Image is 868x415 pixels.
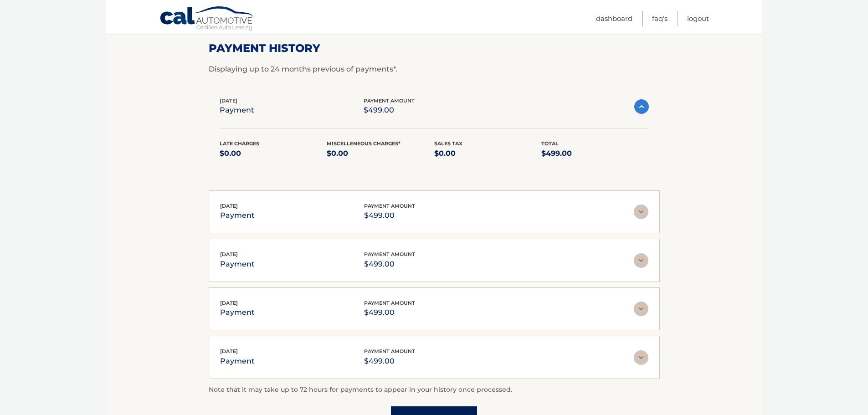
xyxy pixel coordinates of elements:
span: [DATE] [220,203,238,209]
span: payment amount [364,203,415,209]
a: Logout [687,11,709,26]
p: $499.00 [364,258,415,271]
span: Late Charges [220,140,259,147]
span: [DATE] [220,251,238,257]
p: $499.00 [541,147,649,160]
p: $0.00 [220,147,327,160]
img: accordion-active.svg [634,99,649,114]
img: accordion-rest.svg [634,205,648,219]
span: Miscelleneous Charges* [327,140,401,147]
p: Note that it may take up to 72 hours for payments to appear in your history once processed. [209,384,660,395]
p: payment [220,355,255,368]
span: [DATE] [220,97,237,104]
a: Cal Automotive [159,6,255,32]
p: $499.00 [364,355,415,368]
p: payment [220,258,255,271]
span: [DATE] [220,300,238,306]
a: FAQ's [652,11,668,26]
p: $499.00 [364,209,415,222]
p: payment [220,209,255,222]
p: payment [220,306,255,319]
span: payment amount [364,348,415,354]
a: Dashboard [596,11,632,26]
img: accordion-rest.svg [634,302,648,316]
span: Total [541,140,559,147]
p: Displaying up to 24 months previous of payments*. [209,64,660,75]
span: payment amount [364,251,415,257]
h2: Payment History [209,41,660,55]
span: payment amount [364,300,415,306]
p: payment [220,104,254,117]
img: accordion-rest.svg [634,253,648,268]
span: Sales Tax [434,140,462,147]
p: $0.00 [434,147,542,160]
span: [DATE] [220,348,238,354]
span: payment amount [364,97,415,104]
img: accordion-rest.svg [634,350,648,365]
p: $0.00 [327,147,434,160]
p: $499.00 [364,104,415,117]
p: $499.00 [364,306,415,319]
